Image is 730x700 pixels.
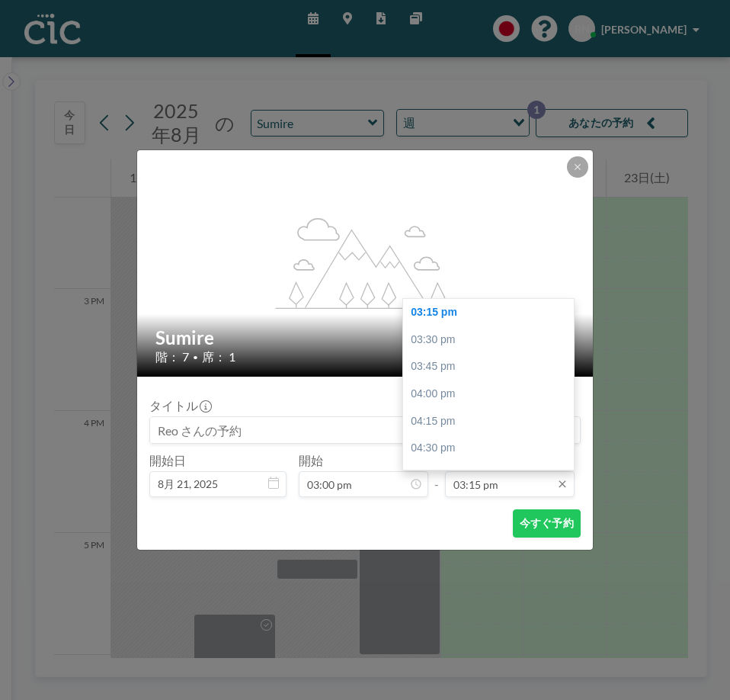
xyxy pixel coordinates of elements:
[403,353,581,381] div: 03:45 pm
[403,381,581,408] div: 04:00 pm
[403,435,581,462] div: 04:30 pm
[403,408,581,435] div: 04:15 pm
[403,326,581,354] div: 03:30 pm
[513,509,581,538] button: 今すぐ予約
[299,453,323,468] label: 開始
[149,453,186,468] label: 開始日
[403,462,581,490] div: 04:45 pm
[155,349,189,364] span: 階： 7
[276,217,456,308] g: flex-grow: 1.2;
[193,352,198,363] span: •
[149,398,210,413] label: タイトル
[202,349,235,364] span: 席： 1
[155,326,576,349] h2: Sumire
[150,417,580,443] input: Reo さんの予約
[403,299,581,326] div: 03:15 pm
[434,458,439,492] span: -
